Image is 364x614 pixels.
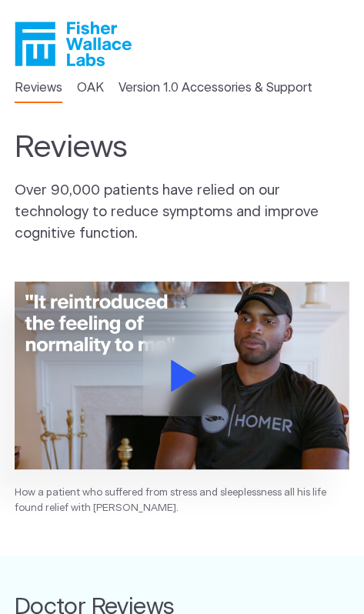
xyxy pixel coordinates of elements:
[15,78,62,97] a: Reviews
[15,180,349,245] p: Over 90,000 patients have relied on our technology to reduce symptoms and improve cognitive funct...
[77,78,104,97] a: OAK
[171,360,197,392] svg: Play
[119,78,312,97] a: Version 1.0 Accessories & Support
[15,22,132,66] a: Fisher Wallace
[15,486,349,516] figcaption: How a patient who suffered from stress and sleeplessness all his life found relief with [PERSON_N...
[15,130,335,165] h1: Reviews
